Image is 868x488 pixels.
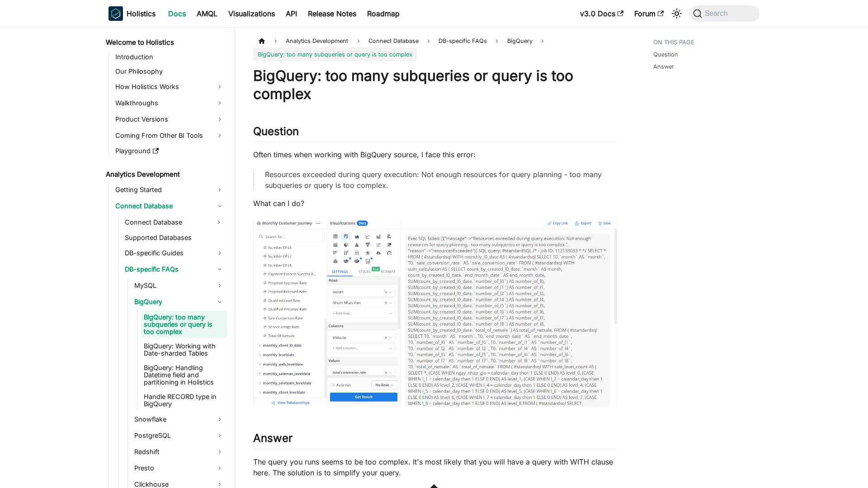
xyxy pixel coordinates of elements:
a: AMQL [191,6,223,21]
a: Welcome to Holistics [103,36,227,49]
a: Supported Databases [122,231,227,244]
a: MySQL [132,278,227,293]
a: Getting Started [113,183,227,197]
a: Visualizations [223,6,280,21]
a: Our Philosophy [113,65,227,78]
button: Expand sidebar category 'Connect Database' [211,215,227,230]
nav: Docs sidebar [99,27,235,488]
a: Connect Database [122,215,211,230]
h1: BigQuery: too many subqueries or query is too complex [253,67,617,103]
a: Docs [163,6,191,21]
a: How Holistics Works [113,80,227,94]
a: PostgreSQL [132,428,227,443]
a: Presto [132,461,227,475]
a: DB-specific FAQs [122,262,227,277]
a: Forum [629,6,669,21]
a: BigQuery: too many subqueries or query is too complex [141,311,227,338]
p: What can I do? [253,198,617,209]
span: Connect Database [364,34,423,47]
h2: Answer [253,432,617,449]
a: Release Notes [302,6,362,21]
a: Walkthroughs [113,96,227,110]
a: BigQuery: Handling Datetime field and partitioning in Holistics [141,361,227,389]
b: Holistics [127,8,156,19]
h2: Question [253,125,617,142]
a: Introduction [113,51,227,63]
a: Home page [253,34,270,47]
p: The query you runs seems to be too complex. It's most likely that you will have a query with WITH... [253,456,617,478]
a: Roadmap [362,6,405,21]
span: BigQuery [502,34,537,47]
a: Redshift [132,445,227,459]
span: Analytics Development [281,34,353,47]
a: API [280,6,302,21]
button: Search (Command+K) [689,5,759,22]
a: v3.0 Docs [575,6,629,21]
nav: Breadcrumbs [253,34,617,61]
a: DB-specific Guides [122,246,227,260]
p: Resources exceeded during query execution: Not enough resources for query planning - too many sub... [265,169,606,191]
a: Connect Database [113,199,227,213]
a: BigQuery [132,295,227,309]
a: Snowflake [132,412,227,427]
a: BigQuery: Working with Date-sharded Tables [141,340,227,360]
span: DB-specific FAQs [434,34,491,47]
span: BigQuery: too many subqueries or query is too complex [253,47,417,61]
a: Playground [113,145,227,157]
a: HolisticsHolisticsHolistics [108,6,156,21]
button: Switch between dark and light mode (currently system mode) [670,6,684,21]
a: Product Versions [113,112,227,127]
a: Analytics Development [103,168,227,181]
a: Coming From Other BI Tools [113,128,227,143]
span: Search [702,9,733,18]
img: Holistics [108,6,123,21]
a: Handle RECORD type in BigQuery [141,390,227,410]
a: Answer [653,62,674,71]
p: Often times when working with BigQuery source, I face this error: [253,149,617,160]
a: Question [653,50,678,59]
